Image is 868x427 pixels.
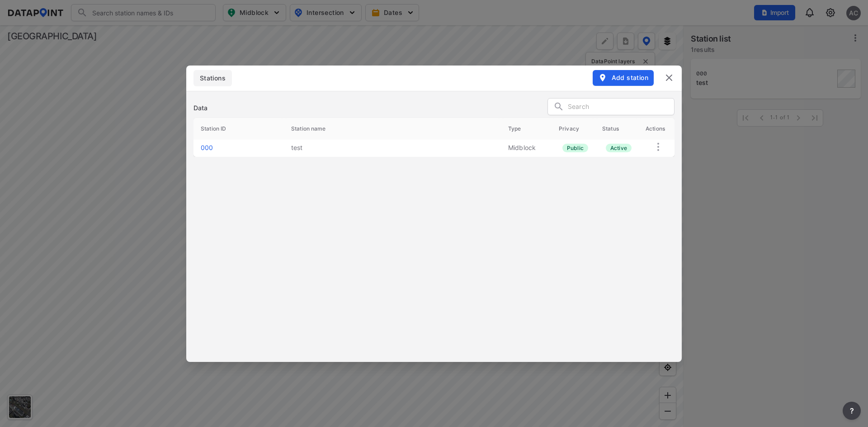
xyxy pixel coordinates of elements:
a: 000 [201,144,213,151]
button: more [843,402,861,420]
span: Add station [598,73,648,82]
th: Type [501,118,552,140]
h3: Data [193,103,208,113]
button: Add station [593,70,654,85]
label: active [606,144,632,152]
td: test [284,140,501,157]
th: Status [595,118,638,140]
img: nOKhUAAAAASUVORK5CYII= [653,141,664,152]
th: Privacy [552,118,595,140]
th: Station name [284,118,501,140]
th: Station ID [193,118,284,140]
input: Search [568,100,674,114]
td: Midblock [501,140,552,157]
img: close.efbf2170.svg [664,72,675,83]
span: ? [848,405,855,416]
div: full width tabs example [193,70,232,86]
label: Public [562,144,588,152]
span: Stations [199,74,226,83]
th: Actions [638,118,675,140]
